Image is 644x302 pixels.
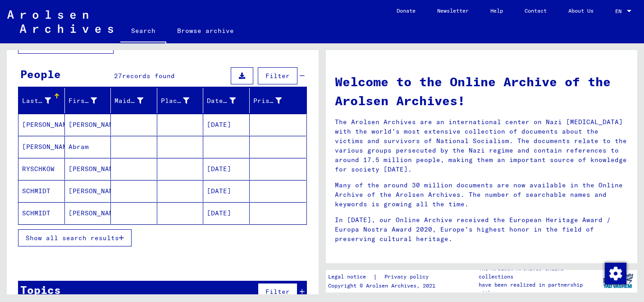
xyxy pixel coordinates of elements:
a: Legal notice [328,272,373,282]
mat-cell: [PERSON_NAME] [18,114,65,135]
mat-cell: [DATE] [203,202,250,224]
mat-cell: [DATE] [203,158,250,180]
mat-header-cell: First Name [65,88,111,113]
mat-header-cell: Date of Birth [203,88,250,113]
mat-header-cell: Maiden Name [111,88,157,113]
div: Place of Birth [161,93,203,108]
div: Maiden Name [114,93,157,108]
mat-cell: [PERSON_NAME] [65,202,111,224]
mat-header-cell: Last Name [18,88,65,113]
mat-cell: [PERSON_NAME] [65,114,111,135]
h1: Welcome to the Online Archive of the Arolsen Archives! [335,72,629,110]
div: Date of Birth [207,96,236,106]
mat-cell: [PERSON_NAME] [65,180,111,202]
a: Privacy policy [377,272,439,282]
div: Last Name [22,93,64,108]
div: | [328,272,439,282]
img: Change consent [605,263,626,284]
p: have been realized in partnership with [479,281,598,297]
mat-cell: [PERSON_NAME] [65,158,111,180]
mat-cell: [DATE] [203,180,250,202]
button: Filter [258,283,297,300]
p: Many of the around 30 million documents are now available in the Online Archive of the Arolsen Ar... [335,181,629,209]
mat-cell: [DATE] [203,114,250,135]
mat-cell: SCHMIDT [18,180,65,202]
span: Filter [265,288,290,296]
span: Filter [265,72,290,80]
a: Browse archive [166,20,245,42]
p: Copyright © Arolsen Archives, 2021 [328,282,439,290]
mat-cell: Abram [65,136,111,158]
img: yv_logo.png [601,269,635,292]
mat-cell: SCHMIDT [18,202,65,224]
span: records found [122,72,175,80]
div: Last Name [22,96,51,106]
button: Show all search results [18,229,132,246]
mat-cell: RYSCHKOW [18,158,65,180]
div: First Name [69,96,97,106]
p: The Arolsen Archives are an international center on Nazi [MEDICAL_DATA] with the world’s most ext... [335,117,629,174]
mat-header-cell: Place of Birth [157,88,204,113]
div: Topics [20,282,61,298]
p: The Arolsen Archives online collections [479,265,598,281]
img: Arolsen_neg.svg [7,10,113,33]
div: Prisoner # [253,96,282,106]
div: Date of Birth [207,93,249,108]
div: First Name [69,93,111,108]
span: Show all search results [26,234,119,242]
span: EN [615,8,625,14]
div: Place of Birth [161,96,190,106]
p: In [DATE], our Online Archive received the European Heritage Award / Europa Nostra Award 2020, Eu... [335,215,629,244]
mat-header-cell: Prisoner # [250,88,306,113]
div: Maiden Name [114,96,143,106]
a: Search [120,20,166,43]
mat-cell: [PERSON_NAME] [18,136,65,158]
div: Prisoner # [253,93,296,108]
button: Filter [258,67,297,84]
div: People [20,66,61,82]
span: 27 [114,72,122,80]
